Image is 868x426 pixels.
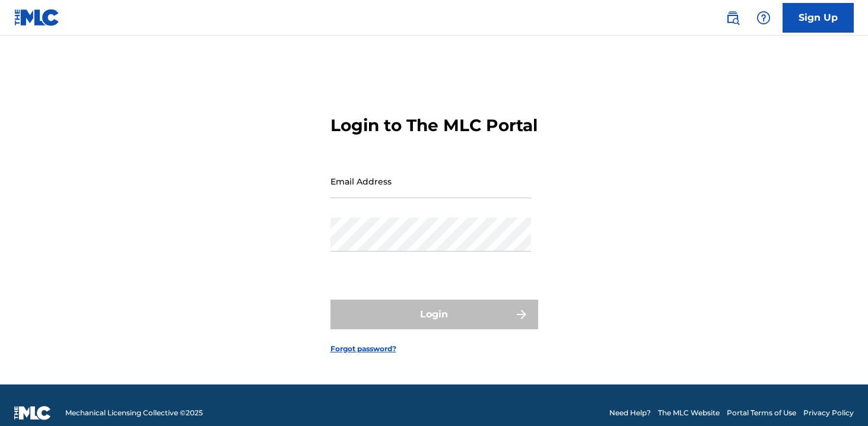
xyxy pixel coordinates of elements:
[65,408,203,418] span: Mechanical Licensing Collective © 2025
[658,408,720,418] a: The MLC Website
[609,408,651,418] a: Need Help?
[330,115,538,136] h3: Login to The MLC Portal
[752,6,775,30] div: Help
[330,344,396,354] a: Forgot password?
[756,11,771,25] img: help
[803,408,854,418] a: Privacy Policy
[14,9,60,26] img: MLC Logo
[783,3,854,33] a: Sign Up
[726,11,740,25] img: search
[14,406,51,420] img: logo
[727,408,796,418] a: Portal Terms of Use
[721,6,745,30] a: Public Search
